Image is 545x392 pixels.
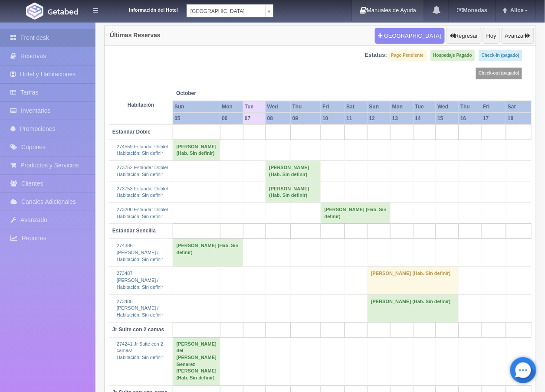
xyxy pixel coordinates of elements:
[173,239,243,267] td: [PERSON_NAME] (Hab. Sin definir)
[117,342,163,360] a: 274241 Jr Suite con 2 camas/Habitación: Sin definir
[506,101,531,113] th: Sat
[391,113,414,124] th: 13
[243,113,266,124] th: 07
[476,68,522,79] label: Check-out (pagado)
[128,102,154,108] strong: Habitación
[48,8,78,15] img: Getabed
[414,101,436,113] th: Tue
[391,101,414,113] th: Mon
[110,32,161,39] h4: Últimas Reservas
[459,113,481,124] th: 16
[266,161,321,182] td: [PERSON_NAME] (Hab. Sin definir)
[117,299,163,317] a: 273488 [PERSON_NAME] /Habitación: Sin definir
[266,113,291,124] th: 08
[481,101,506,113] th: Fri
[365,51,387,59] label: Estatus:
[446,28,481,44] button: Regresar
[368,101,391,113] th: Sun
[190,5,262,18] span: [GEOGRAPHIC_DATA]
[481,113,506,124] th: 17
[117,271,163,289] a: 273487 [PERSON_NAME] /Habitación: Sin definir
[321,203,391,223] td: [PERSON_NAME] (Hab. Sin definir)
[345,113,368,124] th: 11
[112,228,156,234] b: Estándar Sencilla
[108,4,178,14] dt: Información del Hotel
[459,101,481,113] th: Thu
[173,113,220,124] th: 05
[375,28,445,44] button: [GEOGRAPHIC_DATA]
[389,50,427,61] label: Pago Pendiente
[266,182,321,203] td: [PERSON_NAME] (Hab. Sin definir)
[291,113,321,124] th: 09
[117,243,163,261] a: 274386 [PERSON_NAME] /Habitación: Sin definir
[414,113,436,124] th: 14
[173,140,220,160] td: [PERSON_NAME] (Hab. Sin definir)
[431,50,475,61] label: Hospedaje Pagado
[483,28,500,44] button: Hoy
[321,101,345,113] th: Fri
[117,165,168,177] a: 273752 Estándar Doble/Habitación: Sin definir
[508,7,524,13] span: Alice
[368,267,459,294] td: [PERSON_NAME] (Hab. Sin definir)
[502,28,534,44] button: Avanzar
[173,101,220,113] th: Sun
[220,113,243,124] th: 06
[112,327,164,333] b: Jr Suite con 2 camas
[345,101,368,113] th: Sat
[436,113,459,124] th: 15
[187,4,273,17] a: [GEOGRAPHIC_DATA]
[173,337,220,385] td: [PERSON_NAME] del [PERSON_NAME] Genarez [PERSON_NAME] (Hab. Sin definir)
[117,144,168,156] a: 274559 Estándar Doble/Habitación: Sin definir
[26,3,43,20] img: Getabed
[117,186,168,198] a: 273753 Estándar Doble/Habitación: Sin definir
[368,113,391,124] th: 12
[243,101,266,113] th: Tue
[117,207,168,219] a: 273200 Estándar Doble/Habitación: Sin definir
[479,50,522,61] label: Check-in (pagado)
[176,90,240,97] span: October
[291,101,321,113] th: Thu
[368,294,459,322] td: [PERSON_NAME] (Hab. Sin definir)
[436,101,459,113] th: Wed
[266,101,291,113] th: Wed
[457,7,487,13] b: Monedas
[220,101,243,113] th: Mon
[321,113,345,124] th: 10
[506,113,531,124] th: 18
[112,129,151,135] b: Estándar Doble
